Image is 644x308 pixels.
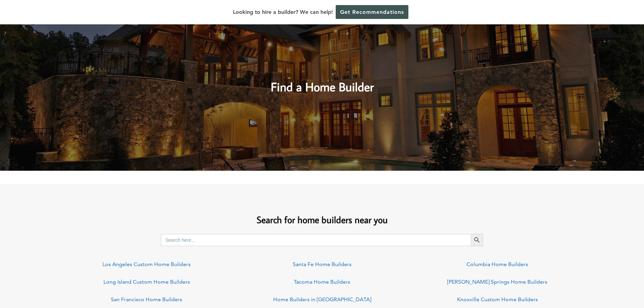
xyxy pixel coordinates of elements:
a: Get Recommendations [336,5,408,19]
svg: Search [473,236,481,244]
a: Los Angeles Custom Home Builders [102,261,191,267]
a: Santa Fe Home Builders [293,261,352,267]
a: San Francisco Home Builders [111,296,182,303]
h2: Find a Home Builder [178,66,466,96]
a: Tacoma Home Builders [294,279,350,285]
a: Long Island Custom Home Builders [103,279,190,285]
a: [PERSON_NAME] Springs Home Builders [447,279,547,285]
a: Columbia Home Builders [467,261,528,267]
input: Search here... [161,234,471,246]
a: Knoxville Custom Home Builders [457,296,538,303]
a: Home Builders in [GEOGRAPHIC_DATA] [273,296,371,303]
